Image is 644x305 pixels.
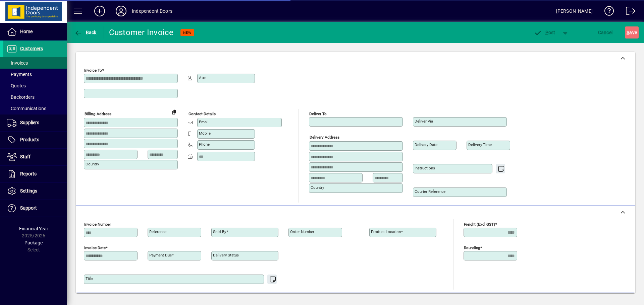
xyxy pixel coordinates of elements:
[110,5,132,17] button: Profile
[84,245,106,250] mat-label: Invoice date
[7,106,46,111] span: Communications
[3,115,67,131] a: Suppliers
[20,29,33,34] span: Home
[132,6,172,16] div: Independent Doors
[468,142,492,147] mat-label: Delivery time
[371,229,401,234] mat-label: Product location
[309,111,327,116] mat-label: Deliver To
[169,106,179,117] button: Copy to Delivery address
[20,137,39,142] span: Products
[3,149,67,165] a: Staff
[183,30,192,35] span: NEW
[67,26,104,39] app-page-header-button: Back
[3,80,67,91] a: Quotes
[20,120,39,125] span: Suppliers
[464,245,480,250] mat-label: Rounding
[599,1,614,23] a: Knowledge Base
[213,253,239,257] mat-label: Delivery status
[415,189,445,194] mat-label: Courier Reference
[7,60,28,66] span: Invoices
[625,26,639,39] button: Save
[3,69,67,80] a: Payments
[20,188,37,194] span: Settings
[20,154,31,159] span: Staff
[199,142,210,147] mat-label: Phone
[3,166,67,182] a: Reports
[86,276,93,281] mat-label: Title
[149,253,172,257] mat-label: Payment due
[3,183,67,200] a: Settings
[72,26,98,39] button: Back
[3,91,67,103] a: Backorders
[86,162,99,166] mat-label: Country
[3,57,67,69] a: Invoices
[627,27,637,38] span: ave
[74,30,97,35] span: Back
[3,200,67,217] a: Support
[213,229,226,234] mat-label: Sold by
[415,119,433,124] mat-label: Deliver via
[3,103,67,114] a: Communications
[627,30,629,35] span: S
[311,185,324,190] mat-label: Country
[84,68,102,73] mat-label: Invoice To
[556,6,593,16] div: [PERSON_NAME]
[7,94,35,100] span: Backorders
[24,240,43,245] span: Package
[534,30,555,35] span: ost
[20,46,43,51] span: Customers
[290,229,314,234] mat-label: Order number
[3,23,67,40] a: Home
[20,171,37,176] span: Reports
[415,142,437,147] mat-label: Delivery date
[84,222,111,227] mat-label: Invoice number
[7,72,32,77] span: Payments
[19,226,48,231] span: Financial Year
[149,229,166,234] mat-label: Reference
[464,222,495,227] mat-label: Freight (excl GST)
[530,26,559,39] button: Post
[199,75,206,80] mat-label: Attn
[89,5,110,17] button: Add
[199,120,209,124] mat-label: Email
[545,30,548,35] span: P
[109,27,174,38] div: Customer Invoice
[7,83,26,88] span: Quotes
[20,205,37,211] span: Support
[415,166,435,170] mat-label: Instructions
[199,131,211,136] mat-label: Mobile
[3,132,67,148] a: Products
[621,1,636,23] a: Logout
